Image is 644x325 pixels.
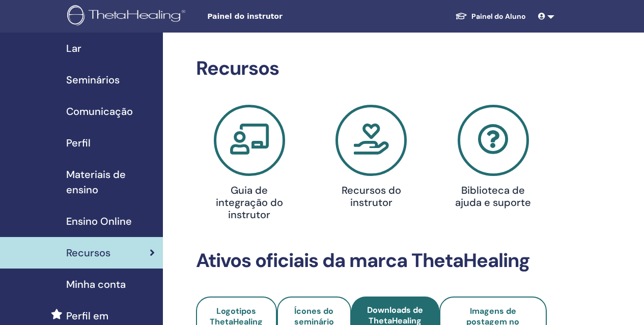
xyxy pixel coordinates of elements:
h2: Recursos [196,57,547,80]
h4: Guia de integração do instrutor [211,184,288,221]
h2: Ativos oficiais da marca ThetaHealing [196,249,547,273]
a: Painel do Aluno [447,7,534,26]
img: logo.png [67,5,189,28]
a: Recursos do instrutor [317,105,427,213]
h4: Biblioteca de ajuda e suporte [455,184,532,209]
a: Guia de integração do instrutor [194,105,304,225]
span: Recursos [66,245,110,260]
img: graduation-cap-white.svg [455,12,467,20]
span: Minha conta [66,277,126,292]
span: Lar [66,41,81,56]
h4: Recursos do instrutor [333,184,410,209]
span: Perfil [66,135,91,151]
span: Comunicação [66,104,133,119]
span: Painel do instrutor [207,11,360,22]
span: Ensino Online [66,214,132,229]
a: Biblioteca de ajuda e suporte [438,105,548,213]
span: Seminários [66,72,120,87]
span: Materiais de ensino [66,167,155,197]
